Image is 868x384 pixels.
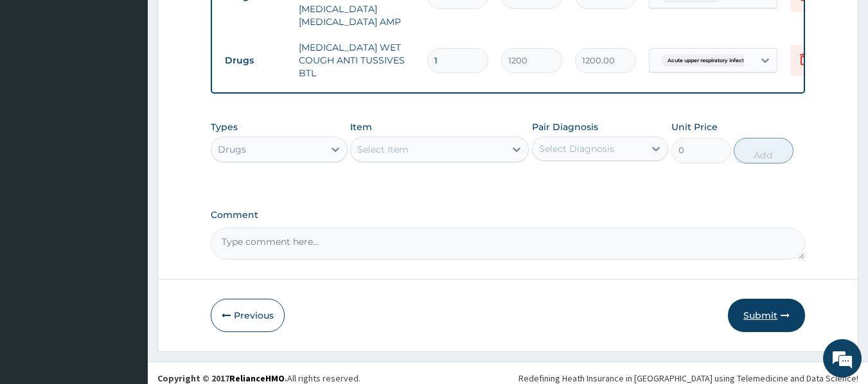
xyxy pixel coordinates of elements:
[67,72,216,88] div: Chat with us now
[539,142,614,155] div: Select Diagnosis
[75,112,177,242] span: We're online!
[671,121,718,133] label: Unit Price
[292,35,421,86] td: [MEDICAL_DATA] WET COUGH ANTI TUSSIVES BTL
[211,299,285,332] button: Previous
[211,122,238,133] label: Types
[157,372,287,384] strong: Copyright © 2017 .
[229,372,285,384] a: RelianceHMO
[218,49,292,72] td: Drugs
[532,121,598,133] label: Pair Diagnosis
[661,54,754,67] span: Acute upper respiratory infect...
[357,143,409,156] div: Select Item
[350,121,372,133] label: Item
[24,64,52,96] img: d_794563401_company_1708531726252_794563401
[211,6,242,37] div: Minimize live chat window
[218,143,246,156] div: Drugs
[728,299,805,332] button: Submit
[734,138,793,163] button: Add
[6,251,245,296] textarea: Type your message and hit 'Enter'
[211,210,806,221] label: Comment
